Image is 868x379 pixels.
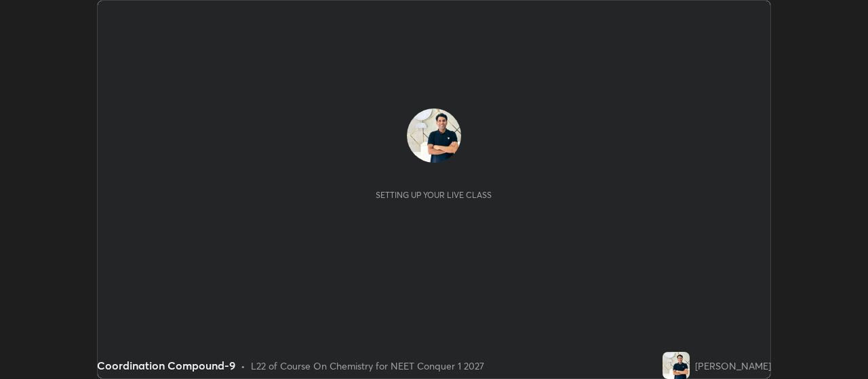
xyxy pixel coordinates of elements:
div: [PERSON_NAME] [695,359,771,373]
div: Setting up your live class [376,190,492,200]
img: 6f5849fa1b7a4735bd8d44a48a48ab07.jpg [407,108,461,163]
img: 6f5849fa1b7a4735bd8d44a48a48ab07.jpg [663,352,690,379]
div: Coordination Compound-9 [97,357,235,374]
div: L22 of Course On Chemistry for NEET Conquer 1 2027 [251,359,484,373]
div: • [241,359,245,373]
